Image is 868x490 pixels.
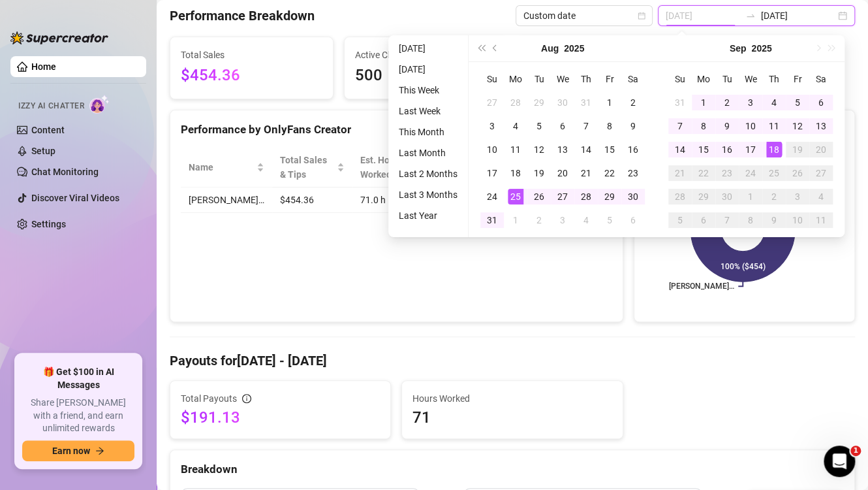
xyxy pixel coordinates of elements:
td: 2025-09-02 [527,208,551,232]
td: 2025-07-27 [480,91,504,114]
div: 1 [696,95,711,110]
span: Hours Worked [412,391,612,406]
a: Home [31,61,56,72]
span: arrow-right [95,446,104,455]
td: 2025-08-14 [574,138,598,161]
div: 10 [790,212,805,228]
th: Total Sales & Tips [272,148,352,188]
span: Total Payouts [181,391,237,406]
div: 5 [602,212,617,228]
input: End date [761,8,835,23]
img: logo-BBDzfeDw.svg [10,31,108,44]
a: Content [31,125,65,135]
a: Settings [31,219,66,229]
td: 2025-09-18 [762,138,786,161]
button: Choose a month [541,35,559,61]
span: Active Chats [355,48,497,62]
td: 2025-09-23 [715,161,739,185]
button: Earn nowarrow-right [22,440,134,461]
div: 11 [508,142,523,157]
div: 7 [672,118,688,134]
div: 21 [672,165,688,181]
div: 24 [484,189,500,204]
div: 3 [555,212,570,228]
div: 27 [813,165,829,181]
li: Last Year [394,208,463,223]
span: to [745,10,756,21]
li: Last 2 Months [394,166,463,182]
div: 1 [743,189,758,204]
div: 25 [766,165,782,181]
div: 7 [578,118,594,134]
div: 3 [743,95,758,110]
td: 2025-09-12 [786,114,809,138]
td: 2025-09-08 [692,114,715,138]
div: 4 [578,212,594,228]
div: 22 [696,165,711,181]
td: 2025-10-01 [739,185,762,208]
div: 4 [766,95,782,110]
td: 2025-08-07 [574,114,598,138]
li: Last Week [394,103,463,119]
td: 2025-10-07 [715,208,739,232]
span: swap-right [745,10,756,21]
td: 2025-09-05 [598,208,621,232]
div: 28 [508,95,523,110]
span: 1 [850,446,861,456]
div: 10 [484,142,500,157]
div: 13 [555,142,570,157]
div: 6 [813,95,829,110]
div: 26 [790,165,805,181]
th: Name [181,148,272,188]
th: We [739,67,762,91]
div: 6 [625,212,641,228]
div: 9 [719,118,735,134]
td: 2025-09-25 [762,161,786,185]
td: 2025-08-26 [527,185,551,208]
div: 24 [743,165,758,181]
div: 7 [719,212,735,228]
td: 2025-10-06 [692,208,715,232]
span: Izzy AI Chatter [18,100,84,112]
td: 2025-08-21 [574,161,598,185]
div: 21 [578,165,594,181]
li: This Week [394,82,463,98]
div: 30 [719,189,735,204]
td: 2025-09-27 [809,161,833,185]
div: 29 [531,95,547,110]
td: 2025-08-29 [598,185,621,208]
div: 12 [790,118,805,134]
td: 2025-09-04 [762,91,786,114]
div: 20 [813,142,829,157]
div: 4 [508,118,523,134]
h4: Payouts for [DATE] - [DATE] [170,351,855,370]
td: 2025-10-05 [668,208,692,232]
span: info-circle [242,394,251,403]
td: 2025-10-03 [786,185,809,208]
td: 2025-08-15 [598,138,621,161]
div: 13 [813,118,829,134]
div: 2 [719,95,735,110]
a: Setup [31,146,55,156]
div: 5 [531,118,547,134]
img: AI Chatter [89,95,110,114]
div: 8 [696,118,711,134]
div: 8 [602,118,617,134]
button: Previous month (PageUp) [488,35,503,61]
td: 2025-08-02 [621,91,645,114]
div: 29 [696,189,711,204]
div: 26 [531,189,547,204]
td: 2025-07-28 [504,91,527,114]
div: Breakdown [181,461,844,478]
td: 2025-08-31 [668,91,692,114]
td: $454.36 [272,188,352,213]
td: 2025-08-05 [527,114,551,138]
button: Last year (Control + left) [474,35,488,61]
td: 2025-09-01 [504,208,527,232]
td: 2025-09-03 [551,208,574,232]
td: 2025-09-26 [786,161,809,185]
div: 19 [531,165,547,181]
span: Name [189,160,254,174]
td: [PERSON_NAME]… [181,188,272,213]
td: 2025-08-24 [480,185,504,208]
